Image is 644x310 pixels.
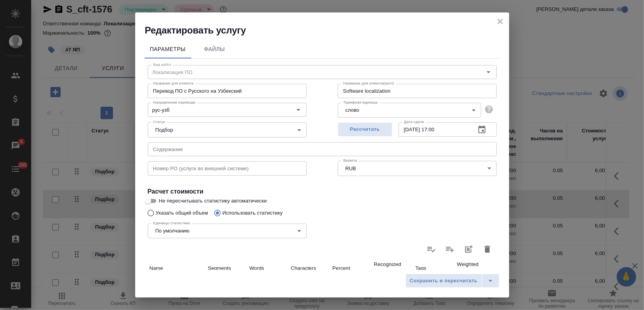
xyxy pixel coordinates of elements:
[293,104,304,115] button: Open
[145,24,509,37] h2: Редактировать услугу
[153,227,192,234] button: По умолчанию
[343,107,362,113] button: слово
[332,264,370,272] p: Percent
[196,44,233,54] span: Файлы
[494,16,506,27] button: close
[338,122,392,137] button: Рассчитать
[422,240,441,259] label: Обновить статистику
[459,240,478,259] button: Добавить статистику в работы
[148,187,497,196] h4: Расчет стоимости
[374,261,412,276] p: Recognized Tokens
[338,103,481,118] div: слово
[406,274,499,288] div: split button
[148,122,307,137] div: Подбор
[208,264,246,272] p: Segments
[410,277,478,285] span: Сохранить и пересчитать
[150,264,204,272] p: Name
[148,224,307,238] div: По умолчанию
[457,261,495,276] p: Weighted Words
[406,274,482,288] button: Сохранить и пересчитать
[478,240,497,259] button: Удалить статистику
[343,165,358,172] button: RUB
[342,125,388,134] span: Рассчитать
[153,127,176,133] button: Подбор
[249,264,287,272] p: Words
[338,161,497,176] div: RUB
[159,197,267,205] span: Не пересчитывать статистику автоматически
[149,44,187,54] span: Параметры
[415,264,453,272] p: Tags
[441,240,459,259] label: Слить статистику
[291,264,329,272] p: Characters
